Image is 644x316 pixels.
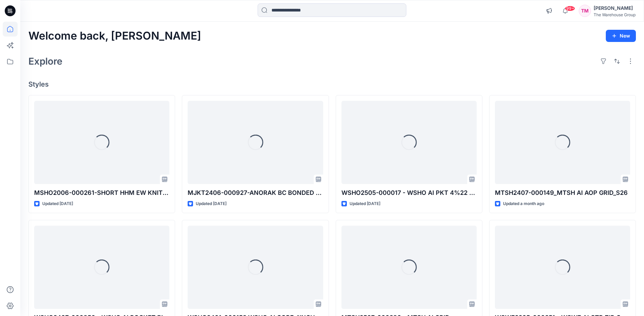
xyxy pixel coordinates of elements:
[42,200,73,207] p: Updated [DATE]
[188,188,323,198] p: MJKT2406-000927-ANORAK BC BONDED FLC JCKT
[341,188,477,198] p: WSHO2505-000017 - WSHO AI PKT 4%22 BIKE SHORT Nett
[28,80,636,88] h4: Styles
[34,188,169,198] p: MSHO2006-000261-SHORT HHM EW KNIT S-6XL
[503,200,544,207] p: Updated a month ago
[28,56,63,67] h2: Explore
[495,188,630,198] p: MTSH2407-000149_MTSH AI AOP GRID_S26
[594,12,636,17] div: The Warehouse Group
[606,30,636,42] button: New
[28,30,201,42] h2: Welcome back, [PERSON_NAME]
[565,6,575,11] span: 99+
[196,200,226,207] p: Updated [DATE]
[350,200,380,207] p: Updated [DATE]
[579,5,591,17] div: TM
[594,4,636,12] div: [PERSON_NAME]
